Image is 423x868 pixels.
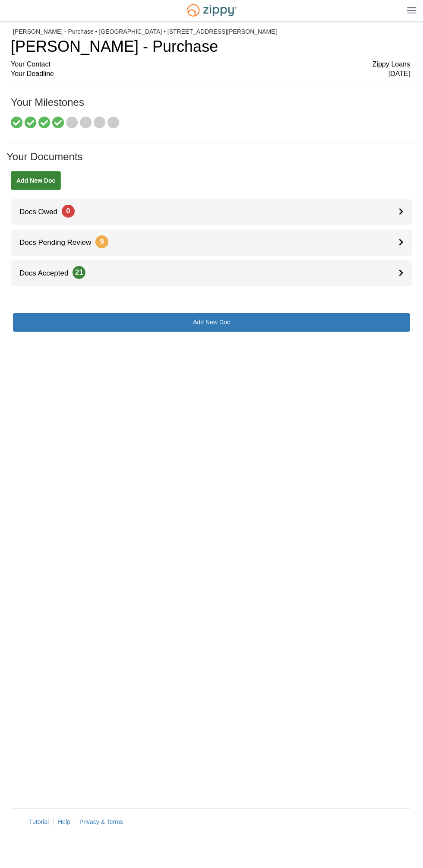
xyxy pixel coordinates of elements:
span: Docs Owed [11,208,75,216]
span: 9 [95,235,108,248]
a: Add New Doc [13,313,410,332]
a: Docs Pending Review9 [11,229,412,256]
div: [PERSON_NAME] - Purchase • [GEOGRAPHIC_DATA] • [STREET_ADDRESS][PERSON_NAME] [13,28,410,35]
div: Your Contact [11,60,410,70]
div: Your Deadline [11,69,410,79]
a: Tutorial [29,818,49,825]
a: Help [58,818,70,825]
a: Docs Owed0 [11,199,412,225]
span: 21 [73,266,85,279]
h1: Your Documents [6,151,417,171]
a: Add New Doc [11,171,61,190]
a: Privacy & Terms [79,818,123,825]
h1: [PERSON_NAME] - Purchase [11,38,410,55]
a: Docs Accepted21 [11,260,412,286]
img: Mobile Dropdown Menu [407,7,417,13]
span: Docs Pending Review [11,238,108,247]
span: [DATE] [388,69,410,79]
span: 0 [62,205,75,218]
span: Docs Accepted [11,269,85,277]
span: Zippy Loans [372,60,410,70]
h1: Your Milestones [11,97,410,117]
